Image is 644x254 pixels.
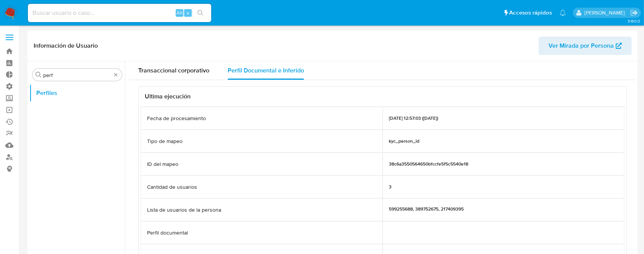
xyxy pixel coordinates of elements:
p: [DATE] 12:57:03 ([DATE]) [389,115,439,121]
span: Alt [176,9,183,16]
input: Buscar usuario o caso... [28,8,211,18]
p: Cantidad de usuarios [147,183,197,191]
span: Transaccional corporativo [138,66,209,75]
p: ID del mapeo [147,161,178,168]
p: Fecha de procesamiento [147,115,206,122]
p: Perfil documental [147,229,188,236]
span: Accesos rápidos [509,9,552,17]
button: Ver Mirada por Persona [539,37,632,55]
span: Ver Mirada por Persona [549,37,614,55]
h1: Información de Usuario [34,42,98,50]
p: kyc_person_id [389,138,420,144]
p: 38c6a3550564650bfccfe5f5c5540e18 [389,161,469,167]
p: Lista de usuarios de la persona [147,206,221,214]
span: s [187,9,189,16]
input: Buscar [43,72,111,79]
p: camila.tresguerres@mercadolibre.com [584,9,628,16]
a: Notificaciones [560,10,566,16]
h3: Ultima ejecución [145,93,620,100]
span: Perfil Documental e Inferido [228,66,304,75]
strong: 599255688, 389752675, 217409395 [389,206,464,212]
button: search-icon [193,8,208,18]
button: Perfiles [29,84,125,102]
button: Borrar [113,72,119,78]
p: Tipo de mapeo [147,138,183,145]
a: Salir [630,9,638,17]
p: 3 [389,184,392,190]
button: Buscar [36,72,42,78]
